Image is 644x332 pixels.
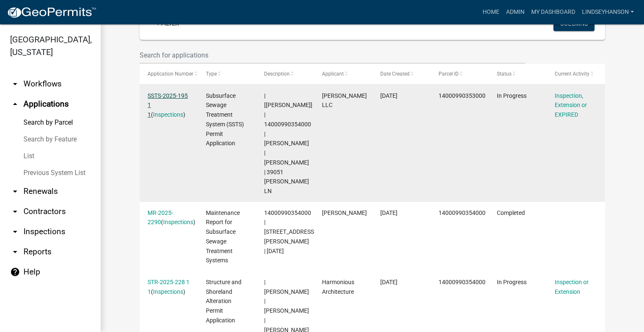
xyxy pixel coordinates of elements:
[439,279,486,285] span: 14000990354000
[10,227,20,237] i: arrow_drop_down
[380,92,397,99] span: 06/19/2025
[497,209,525,216] span: Completed
[264,71,290,77] span: Description
[479,4,503,20] a: Home
[140,64,198,84] datatable-header-cell: Application Number
[163,219,193,225] a: Inspections
[148,208,190,227] div: ( )
[497,279,527,285] span: In Progress
[528,4,579,20] a: My Dashboard
[322,279,354,295] span: Harmonious Architecture
[264,209,316,254] span: 14000990354000 | 39051 MARION LN | 04/15/2025
[322,71,344,77] span: Applicant
[439,71,459,77] span: Parcel ID
[555,92,587,118] a: Inspection, Extension or EXPIRED
[256,64,314,84] datatable-header-cell: Description
[555,279,589,295] a: Inspection or Extension
[322,92,367,109] span: Roisum LLC
[380,71,410,77] span: Date Created
[10,207,20,217] i: arrow_drop_down
[579,4,637,20] a: Lindseyhanson
[497,71,512,77] span: Status
[380,279,397,285] span: 05/09/2025
[148,279,190,295] a: STR-2025-228 1 1
[10,267,20,277] i: help
[489,64,547,84] datatable-header-cell: Status
[148,209,173,226] a: MR-2025-2290
[431,64,489,84] datatable-header-cell: Parcel ID
[148,91,190,120] div: ( )
[372,64,431,84] datatable-header-cell: Date Created
[10,247,20,257] i: arrow_drop_down
[206,71,217,77] span: Type
[503,4,528,20] a: Admin
[198,64,256,84] datatable-header-cell: Type
[140,47,525,64] input: Search for applications
[439,209,486,216] span: 14000990354000
[148,71,193,77] span: Application Number
[153,111,183,118] a: Inspections
[555,71,589,77] span: Current Activity
[10,186,20,196] i: arrow_drop_down
[148,277,190,297] div: ( )
[153,288,183,295] a: Inspections
[380,209,397,216] span: 06/03/2025
[314,64,372,84] datatable-header-cell: Applicant
[547,64,605,84] datatable-header-cell: Current Activity
[322,209,367,216] span: Laremie J Barry
[206,279,241,324] span: Structure and Shoreland Alteration Permit Application
[206,92,244,147] span: Subsurface Sewage Treatment System (SSTS) Permit Application
[439,92,486,99] span: 14000990353000
[264,92,312,195] span: | [Andrea Perales] | 14000990354000 | WILLIAM J STEARNS | AUDREY STEARNS | 39051 MARION LN
[148,92,188,118] a: SSTS-2025-195 1 1
[10,79,20,89] i: arrow_drop_down
[206,209,240,264] span: Maintenance Report for Subsurface Sewage Treatment Systems
[497,92,527,99] span: In Progress
[10,99,20,109] i: arrow_drop_up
